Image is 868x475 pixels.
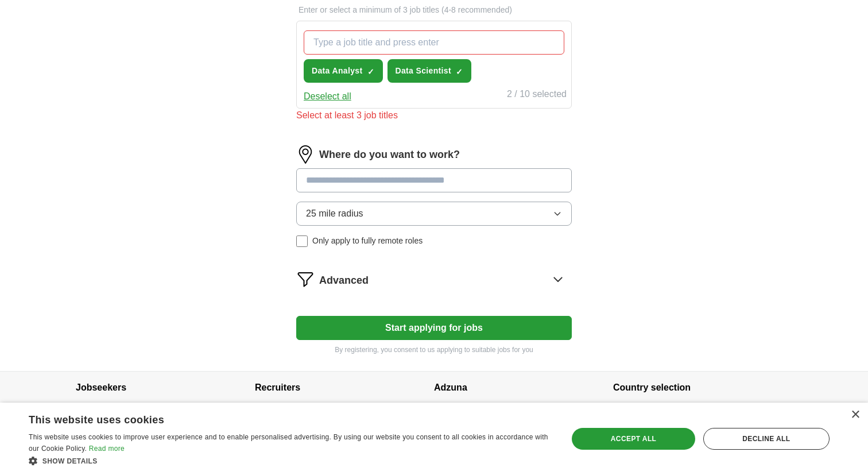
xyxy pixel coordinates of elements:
label: Where do you want to work? [319,147,460,163]
div: Select at least 3 job titles [296,109,572,122]
span: This website uses cookies to improve user experience and to enable personalised advertising. By u... [29,433,548,453]
span: Data Analyst [312,65,363,77]
div: This website uses cookies [29,410,523,427]
span: Advanced [319,273,369,288]
button: Data Analyst✓ [304,59,383,83]
p: Enter or select a minimum of 3 job titles (4-8 recommended) [296,4,572,16]
span: ✓ [456,67,463,76]
p: By registering, you consent to us applying to suitable jobs for you [296,345,572,355]
div: Show details [29,455,552,466]
div: Decline all [703,428,830,450]
span: ✓ [367,67,374,76]
img: filter [296,270,315,288]
span: Show details [42,457,98,465]
button: Start applying for jobs [296,316,572,340]
div: 2 / 10 selected [507,87,567,103]
button: Deselect all [304,90,351,103]
span: Only apply to fully remote roles [312,235,423,247]
div: Accept all [572,428,695,450]
span: Data Scientist [396,65,452,77]
input: Only apply to fully remote roles [296,235,308,247]
div: Close [851,411,859,419]
button: Data Scientist✓ [387,59,472,83]
button: 25 mile radius [296,202,572,226]
a: Read more, opens a new window [89,445,125,453]
input: Type a job title and press enter [304,30,564,55]
img: location.png [296,145,315,164]
span: 25 mile radius [306,207,363,221]
h4: Country selection [613,372,792,404]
